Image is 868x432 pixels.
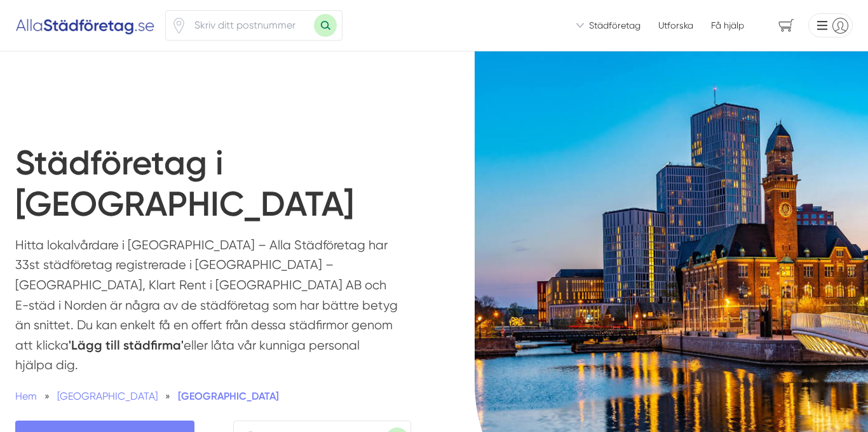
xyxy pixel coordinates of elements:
svg: Pin / Karta [171,18,187,34]
button: Sök med postnummer [314,14,337,37]
p: Hitta lokalvårdare i [GEOGRAPHIC_DATA] – Alla Städföretag har 33st städföretag registrerade i [GE... [15,235,400,382]
h1: Städföretag i [GEOGRAPHIC_DATA] [15,143,442,235]
span: Klicka för att använda din position. [171,18,187,34]
span: Få hjälp [711,19,744,32]
span: » [165,388,170,404]
input: Skriv ditt postnummer [187,11,314,40]
a: Utforska [658,19,693,32]
img: Alla Städföretag [15,15,155,36]
nav: Breadcrumb [15,388,400,404]
a: Hem [15,390,37,402]
span: [GEOGRAPHIC_DATA] [57,390,158,402]
a: [GEOGRAPHIC_DATA] [178,390,279,402]
a: [GEOGRAPHIC_DATA] [57,390,160,402]
span: navigation-cart [770,15,803,37]
span: » [44,388,50,404]
span: Städföretag [589,19,641,32]
strong: 'Lägg till städfirma' [69,337,184,353]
